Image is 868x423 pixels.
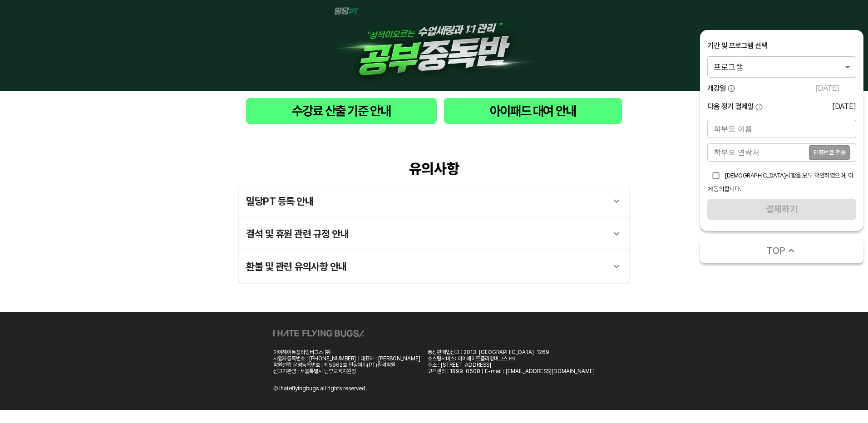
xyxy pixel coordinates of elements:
[246,98,437,124] button: 수강료 산출 기준 안내
[246,190,606,212] div: 밀당PT 등록 안내
[239,160,629,177] div: 유의사항
[700,238,863,263] button: TOP
[428,362,595,368] div: 주소 : [STREET_ADDRESS]
[246,256,606,277] div: 환불 및 관련 유의사항 안내
[273,330,364,337] img: ihateflyingbugs
[451,102,615,120] span: 아이패드 대여 안내
[707,41,856,51] div: 기간 및 프로그램 선택
[273,368,420,374] div: 신고기관명 : 서울특별시 남부교육지원청
[707,84,726,93] span: 개강일
[767,244,785,257] span: TOP
[707,120,856,138] input: 학부모 이름을 입력해주세요
[428,355,595,362] div: 호스팅서비스: 아이헤이트플라잉버그스 ㈜
[444,98,622,124] button: 아이패드 대여 안내
[239,185,629,217] div: 밀당PT 등록 안내
[253,102,429,120] span: 수강료 산출 기준 안내
[832,102,856,111] div: [DATE]
[273,355,420,362] div: 사업자등록번호 : [PHONE_NUMBER] | 대표자 : [PERSON_NAME]
[273,362,420,368] div: 학원설립 운영등록번호 : 제5962호 밀당피티(PT)원격학원
[325,7,543,84] img: 1
[707,56,856,77] div: 프로그램
[239,217,629,250] div: 결석 및 휴원 관련 규정 안내
[428,349,595,355] div: 통신판매업신고 : 2013-[GEOGRAPHIC_DATA]-1269
[707,102,754,112] span: 다음 정기 결제일
[239,250,629,283] div: 환불 및 관련 유의사항 안내
[246,223,606,245] div: 결석 및 휴원 관련 규정 안내
[707,143,809,162] input: 학부모 연락처를 입력해주세요
[707,172,853,192] span: [DEMOGRAPHIC_DATA]사항을 모두 확인하였으며, 이에 동의합니다.
[428,368,595,374] div: 고객센터 : 1899-0508 | E-mail : [EMAIL_ADDRESS][DOMAIN_NAME]
[273,385,367,392] div: Ⓒ ihateflyingbugs all rights reserved.
[273,349,420,355] div: 아이헤이트플라잉버그스 ㈜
